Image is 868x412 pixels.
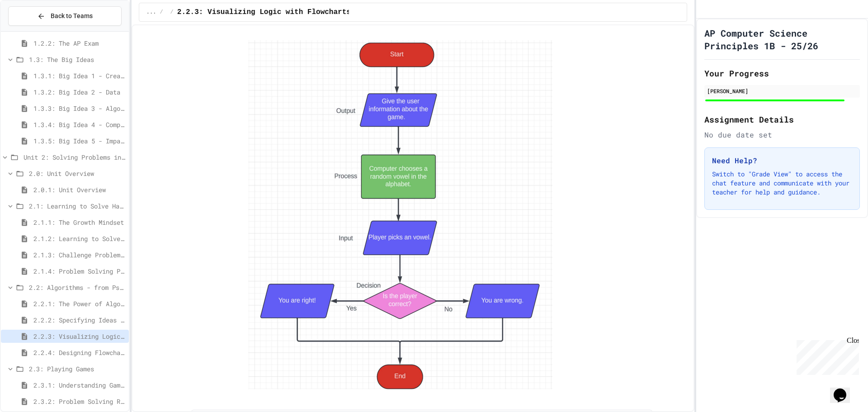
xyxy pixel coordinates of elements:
[24,152,125,162] span: Unit 2: Solving Problems in Computer Science
[33,185,125,194] span: 2.0.1: Unit Overview
[4,4,62,57] div: Chat with us now!Close
[51,11,93,21] span: Back to Teams
[29,201,125,211] span: 2.1: Learning to Solve Hard Problems
[33,71,125,81] span: 1.3.1: Big Idea 1 - Creative Development
[33,348,125,357] span: 2.2.4: Designing Flowcharts
[33,380,125,390] span: 2.3.1: Understanding Games with Flowcharts
[170,9,174,16] span: /
[712,170,852,197] p: Switch to "Grade View" to access the chat feature and communicate with your teacher for help and ...
[33,397,125,406] span: 2.3.2: Problem Solving Reflection
[793,336,859,375] iframe: chat widget
[33,299,125,308] span: 2.2.1: The Power of Algorithms
[177,7,351,18] span: 2.2.3: Visualizing Logic with Flowcharts
[8,6,122,26] button: Back to Teams
[704,113,860,126] h2: Assignment Details
[146,9,156,16] span: ...
[33,136,125,146] span: 1.3.5: Big Idea 5 - Impact of Computing
[29,283,125,292] span: 2.2: Algorithms - from Pseudocode to Flowcharts
[830,376,859,403] iframe: chat widget
[712,155,852,166] h3: Need Help?
[704,27,860,52] h1: AP Computer Science Principles 1B - 25/26
[33,120,125,129] span: 1.3.4: Big Idea 4 - Computing Systems and Networks
[707,87,857,95] div: [PERSON_NAME]
[33,331,125,341] span: 2.2.3: Visualizing Logic with Flowcharts
[29,169,125,178] span: 2.0: Unit Overview
[704,129,860,140] div: No due date set
[33,315,125,325] span: 2.2.2: Specifying Ideas with Pseudocode
[33,250,125,260] span: 2.1.3: Challenge Problem - The Bridge
[33,87,125,97] span: 1.3.2: Big Idea 2 - Data
[33,38,125,48] span: 1.2.2: The AP Exam
[33,234,125,243] span: 2.1.2: Learning to Solve Hard Problems
[33,266,125,276] span: 2.1.4: Problem Solving Practice
[160,9,163,16] span: /
[33,218,125,227] span: 2.1.1: The Growth Mindset
[29,55,125,64] span: 1.3: The Big Ideas
[29,364,125,374] span: 2.3: Playing Games
[33,104,125,113] span: 1.3.3: Big Idea 3 - Algorithms and Programming
[704,67,860,80] h2: Your Progress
